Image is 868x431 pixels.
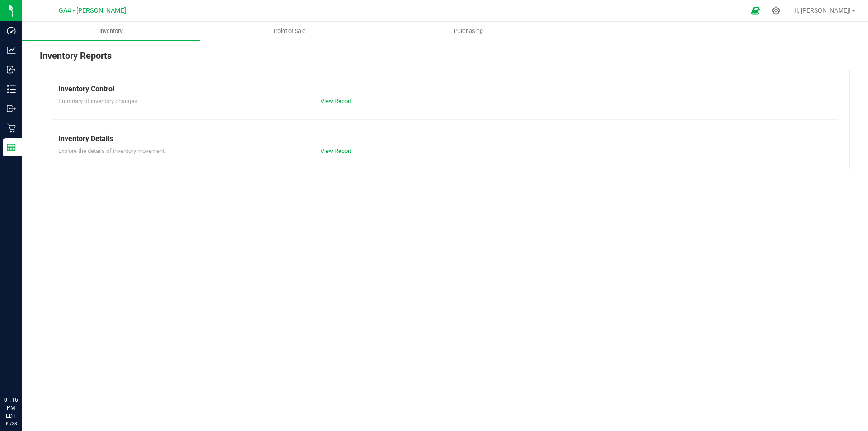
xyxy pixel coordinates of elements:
span: Explore the details of inventory movement [58,147,165,154]
inline-svg: Inbound [7,65,16,74]
p: 09/28 [4,420,18,427]
p: 01:16 PM EDT [4,396,18,420]
a: View Report [321,98,351,104]
inline-svg: Retail [7,123,16,133]
a: Purchasing [379,22,557,41]
div: Manage settings [770,6,782,15]
a: Point of Sale [200,22,379,41]
a: Inventory [22,22,200,41]
span: Open Ecommerce Menu [745,2,766,19]
span: Purchasing [442,27,495,35]
inline-svg: Analytics [7,46,16,55]
span: Point of Sale [262,27,318,35]
iframe: Resource center [9,359,36,386]
span: GA4 - [PERSON_NAME] [59,7,126,14]
span: Summary of inventory changes [58,98,137,104]
span: Inventory [87,27,135,35]
inline-svg: Outbound [7,104,16,113]
inline-svg: Reports [7,143,16,152]
a: View Report [321,147,351,154]
div: Inventory Details [58,133,831,144]
div: Inventory Reports [40,49,850,70]
inline-svg: Inventory [7,85,16,94]
span: Hi, [PERSON_NAME]! [792,7,851,14]
inline-svg: Dashboard [7,26,16,35]
div: Inventory Control [58,84,831,95]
